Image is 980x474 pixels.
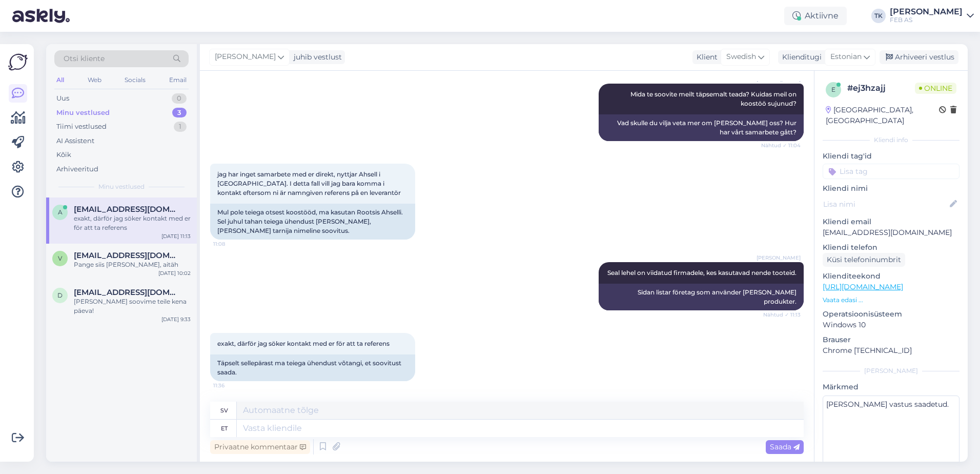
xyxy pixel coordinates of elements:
[890,8,963,16] div: [PERSON_NAME]
[210,354,415,381] div: Täpselt sellepärast ma teiega ühendust võtangi, et soovitust saada.
[630,90,798,107] span: Mida te soovite meilt täpsemalt teada? Kuidas meil on koostöö sujunud?
[823,242,959,253] p: Kliendi telefon
[57,291,63,299] span: d
[54,73,66,87] div: All
[823,345,959,356] p: Chrome [TECHNICAL_ID]
[823,295,959,305] p: Vaata edasi ...
[161,232,191,240] div: [DATE] 11:13
[823,253,905,267] div: Küsi telefoninumbrit
[74,297,191,315] div: [PERSON_NAME] soovime teile kena päeva!
[823,309,959,320] p: Operatsioonisüsteem
[217,170,401,196] span: jag har inget samarbete med er direkt, nyttjar Ahsell i [GEOGRAPHIC_DATA]. I detta fall vill jag ...
[56,108,110,118] div: Minu vestlused
[98,182,145,191] span: Minu vestlused
[210,204,415,240] div: Mul pole teiega otsest koostööd, ma kasutan Rootsis Ahselli. Sel juhul tahan teiega ühendust [PER...
[221,420,228,437] div: et
[761,142,801,149] span: Nähtud ✓ 11:04
[826,105,939,126] div: [GEOGRAPHIC_DATA], [GEOGRAPHIC_DATA]
[823,382,959,392] p: Märkmed
[74,214,191,232] div: exakt, därför jag söker kontakt med er för att ta referens
[599,114,804,141] div: Vad skulle du vilja veta mer om [PERSON_NAME] oss? Hur har vårt samarbete gått?
[58,254,62,262] span: v
[823,164,959,179] input: Lisa tag
[770,442,800,451] span: Saada
[64,53,105,64] span: Otsi kliente
[762,311,801,319] span: Nähtud ✓ 11:13
[847,82,915,94] div: # ej3hzajj
[823,216,959,227] p: Kliendi email
[122,73,148,87] div: Socials
[56,122,107,132] div: Tiimi vestlused
[599,284,804,310] div: Sidan listar företag som använder [PERSON_NAME] produkter.
[871,9,886,23] div: TK
[56,150,71,160] div: Kõik
[56,164,98,174] div: Arhiveeritud
[831,86,835,93] span: e
[757,254,801,262] span: [PERSON_NAME]
[880,50,958,64] div: Arhiveeri vestlus
[8,52,28,72] img: Askly Logo
[890,16,963,24] div: FEB AS
[172,93,187,104] div: 0
[74,205,180,214] span: axelsson@dynamicplaces.se
[174,122,187,132] div: 1
[213,382,252,389] span: 11:36
[161,315,191,323] div: [DATE] 9:33
[692,52,718,63] div: Klient
[778,52,822,63] div: Klienditugi
[74,251,180,260] span: viljo@termex.ee
[215,51,276,63] span: [PERSON_NAME]
[823,271,959,282] p: Klienditeekond
[830,51,862,63] span: Estonian
[167,73,189,87] div: Email
[823,151,959,162] p: Kliendi tag'id
[58,208,63,216] span: a
[158,269,191,277] div: [DATE] 10:02
[823,282,903,291] a: [URL][DOMAIN_NAME]
[823,366,959,376] div: [PERSON_NAME]
[915,83,956,94] span: Online
[823,227,959,238] p: [EMAIL_ADDRESS][DOMAIN_NAME]
[86,73,104,87] div: Web
[74,288,180,297] span: dorispehtla@gmail.com
[213,240,252,248] span: 11:08
[823,320,959,330] p: Windows 10
[607,269,797,276] span: Seal lehel on viidatud firmadele, kes kasutavad nende tooteid.
[823,199,948,210] input: Lisa nimi
[56,93,69,104] div: Uus
[823,135,959,145] div: Kliendi info
[210,440,310,454] div: Privaatne kommentaar
[74,260,191,269] div: Pange siis [PERSON_NAME], aitäh
[823,183,959,194] p: Kliendi nimi
[217,340,390,347] span: exakt, därför jag söker kontakt med er för att ta referens
[290,52,342,63] div: juhib vestlust
[823,334,959,345] p: Brauser
[726,51,756,63] span: Swedish
[56,136,94,146] div: AI Assistent
[220,402,228,419] div: sv
[784,7,847,25] div: Aktiivne
[890,8,974,24] a: [PERSON_NAME]FEB AS
[172,108,187,118] div: 3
